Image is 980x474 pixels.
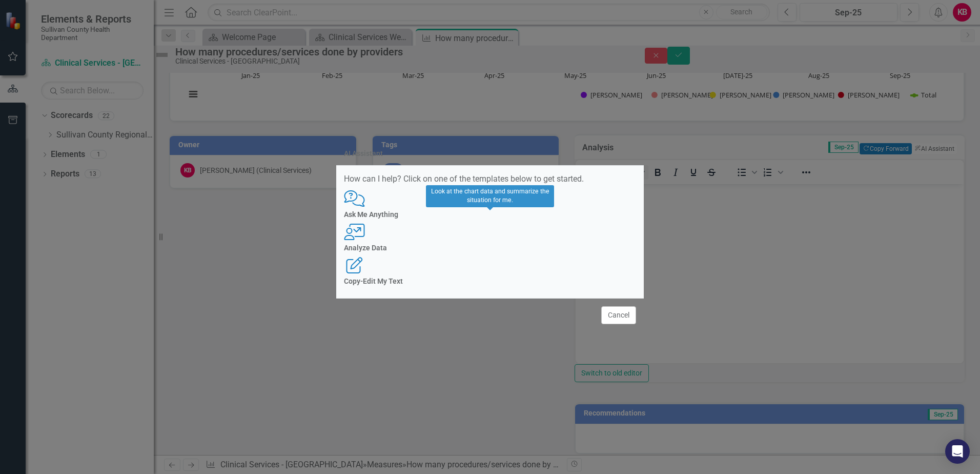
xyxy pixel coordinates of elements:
[344,278,636,285] h4: Copy-Edit My Text
[945,439,970,464] div: Open Intercom Messenger
[426,185,554,207] div: Look at the chart data and summarize the situation for me.
[344,244,636,252] h4: Analyze Data
[601,306,636,324] button: Cancel
[344,173,636,185] p: How can I help? Click on one of the templates below to get started.
[344,211,636,219] h4: Ask Me Anything
[344,150,383,157] div: AI Assistant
